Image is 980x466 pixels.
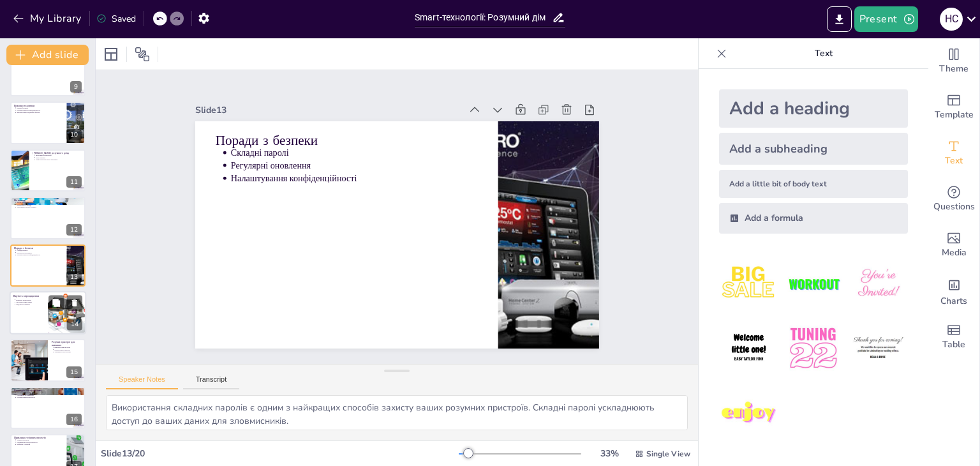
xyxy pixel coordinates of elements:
[719,89,908,128] div: Add a heading
[17,252,63,254] p: Регулярні оновлення
[66,271,82,283] div: 13
[10,8,87,29] button: My Library
[106,395,688,430] textarea: Використання складних паролів є одним з найкращих способів захисту ваших розумних пристроїв. Скла...
[10,101,85,144] div: 10
[13,294,44,298] p: Вартість впровадження
[10,54,85,96] div: 9
[935,108,974,122] span: Template
[783,319,843,378] img: 5.jpeg
[17,109,63,111] p: Налаштування конфіденційності
[17,394,82,396] p: Готовність до навчання
[36,156,82,159] p: Нові рішення
[17,391,82,394] p: Розуміння функцій
[17,444,63,446] p: Комфорт і безпека
[16,303,44,306] p: Бюджетні рішення
[246,114,491,177] p: Складні паролі
[928,176,979,222] div: Get real-time input from your audience
[14,388,82,392] p: Взаємодія з технологіями
[66,176,82,188] div: 11
[66,414,82,425] div: 16
[101,44,121,64] div: Layout
[106,375,178,389] button: Speaker Notes
[939,62,969,76] span: Theme
[14,246,63,250] p: Поради з безпеки
[940,6,963,32] button: Н С
[17,206,82,209] p: Урахування потреб родини
[849,319,908,378] img: 6.jpeg
[928,222,979,268] div: Add images, graphics, shapes or video
[233,95,494,169] p: Поради з безпеки
[928,268,979,314] div: Add charts and graphs
[183,375,240,389] button: Transcript
[928,84,979,130] div: Add ready made slides
[52,340,82,347] p: Розумні пристрої для навчання
[933,200,975,214] span: Questions
[415,8,552,27] input: Insert title
[854,6,918,32] button: Present
[10,197,85,239] div: 12
[14,103,63,107] p: Виклики та ризики
[10,387,85,429] div: 16
[17,111,63,114] p: Використання надійних паролів
[646,449,690,459] span: Single View
[940,294,967,308] span: Charts
[10,149,85,192] div: 11
[17,249,63,252] p: Складні паролі
[48,295,64,310] button: Duplicate Slide
[17,441,63,444] p: Підвищення продуктивності
[241,139,486,202] p: Налаштування конфіденційності
[719,384,778,443] img: 7.jpeg
[827,6,852,32] button: Export to PowerPoint
[16,301,44,304] p: Окупність інвестицій
[101,447,459,460] div: Slide 13 / 20
[719,170,908,198] div: Add a little bit of body text
[17,396,82,398] p: Налаштування пристроїв
[54,347,82,349] p: Використання в освіті
[36,154,82,156] p: Інтеграція технологій
[17,253,63,256] p: Налаштування конфіденційності
[14,436,63,440] p: Приклади успішних проектів
[17,204,82,206] p: Інтеграція в систему
[719,319,778,378] img: 4.jpeg
[16,299,44,301] p: Вартість технологій
[10,244,85,287] div: 13
[54,349,82,351] p: Інтерактивні рішення
[66,129,82,140] div: 10
[849,254,908,313] img: 3.jpeg
[928,38,979,84] div: Change the overall theme
[220,64,483,132] div: Slide 13
[10,339,85,381] div: 15
[732,38,916,69] p: Text
[135,47,150,62] span: Position
[945,154,963,168] span: Text
[36,159,82,162] p: Технології штучного інтелекту
[6,45,89,65] button: Add slide
[928,314,979,360] div: Add a table
[67,295,82,310] button: Delete Slide
[54,351,82,354] p: Управління ресурсами
[10,291,86,334] div: 14
[96,13,136,25] div: Saved
[244,126,488,190] p: Регулярні оновлення
[594,447,625,460] div: 33 %
[719,133,908,165] div: Add a subheading
[783,254,843,313] img: 2.jpeg
[928,130,979,176] div: Add text boxes
[942,246,967,260] span: Media
[940,8,963,31] div: Н С
[33,151,82,155] p: [PERSON_NAME] розумного дому
[719,203,908,234] div: Add a formula
[14,199,82,202] p: Як почати?
[942,338,965,352] span: Table
[719,254,778,313] img: 1.jpeg
[66,366,82,378] div: 15
[67,319,82,330] div: 14
[70,81,82,93] div: 9
[17,202,82,204] p: Вибір пристроїв
[17,439,63,441] p: Успішні проекти
[66,224,82,236] div: 12
[17,64,82,66] p: Сенсорні екрани
[17,107,63,109] p: Ризики безпеки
